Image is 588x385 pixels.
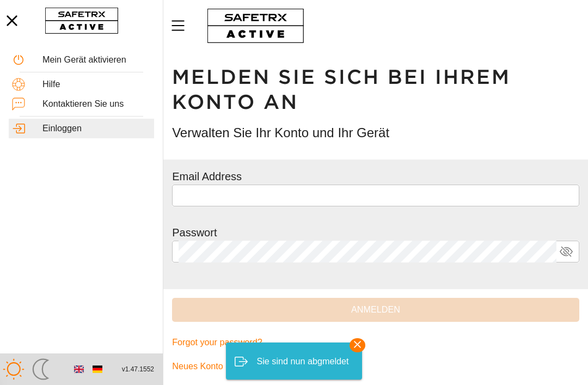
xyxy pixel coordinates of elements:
[70,360,88,378] button: English
[256,351,348,371] div: Sie sind nun abgmeldet
[74,364,84,374] img: en.svg
[3,358,24,380] img: ModeLight.svg
[93,364,102,374] img: de.svg
[169,14,196,37] button: MenÜ
[42,123,151,133] div: Einloggen
[42,54,151,65] div: Mein Gerät aktivieren
[115,360,161,378] button: v1.47.1552
[122,364,154,375] span: v1.47.1552
[12,78,25,91] img: Help.svg
[172,331,579,355] a: Forgot your password?
[181,302,571,317] span: Anmelden
[172,65,579,115] h1: Melden Sie sich bei Ihrem Konto an
[30,358,52,380] img: ModeDark.svg
[172,124,579,142] h3: Verwalten Sie Ihr Konto und Ihr Gerät
[172,298,579,322] button: Anmelden
[172,170,242,182] label: Email Address
[172,355,579,378] a: Neues Konto eröffnen
[42,79,151,89] div: Hilfe
[12,97,25,111] img: ContactUs.svg
[42,99,151,109] div: Kontaktieren Sie uns
[172,335,262,350] span: Forgot your password?
[88,360,107,378] button: German
[172,359,258,374] span: Neues Konto eröffnen
[172,227,217,239] label: Passwort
